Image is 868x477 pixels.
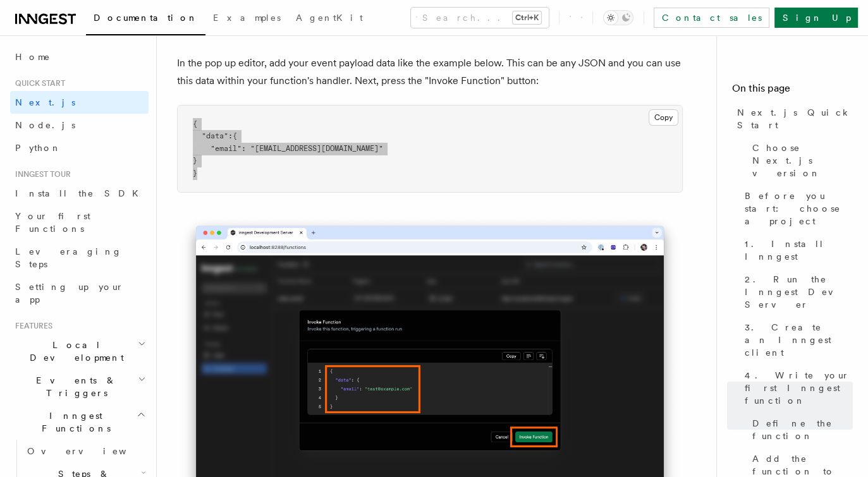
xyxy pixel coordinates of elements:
span: Leveraging Steps [15,246,122,269]
span: : [228,131,233,140]
a: Choose Next.js version [747,136,853,184]
a: Contact sales [654,8,769,28]
span: Events & Triggers [10,374,138,399]
span: Documentation [94,13,198,23]
span: Python [15,143,61,153]
a: 2. Run the Inngest Dev Server [740,268,853,316]
span: "[EMAIL_ADDRESS][DOMAIN_NAME]" [250,144,383,153]
a: Python [10,136,149,159]
span: { [193,119,197,128]
span: 2. Run the Inngest Dev Server [745,273,853,311]
a: 1. Install Inngest [740,232,853,268]
a: Next.js Quick Start [732,101,853,136]
button: Copy [649,109,678,126]
span: Install the SDK [15,188,146,198]
span: Setting up your app [15,282,124,305]
span: "data" [202,131,228,140]
a: Home [10,45,149,68]
p: In the pop up editor, add your event payload data like the example below. This can be any JSON an... [177,54,683,90]
button: Events & Triggers [10,369,149,404]
a: Documentation [86,4,205,35]
button: Inngest Functions [10,404,149,440]
span: "email" [211,144,241,153]
kbd: Ctrl+K [513,11,541,24]
a: 3. Create an Inngest client [740,316,853,364]
a: Sign Up [774,8,858,28]
a: Node.js [10,114,149,136]
a: Before you start: choose a project [740,184,853,232]
a: 4. Write your first Inngest function [740,364,853,412]
a: Leveraging Steps [10,240,149,275]
span: AgentKit [296,13,363,23]
h4: On this page [732,81,853,101]
span: Quick start [10,78,65,88]
a: Next.js [10,91,149,114]
span: Next.js Quick Start [737,106,853,131]
button: Toggle dark mode [603,10,633,25]
span: { [233,131,237,140]
span: } [193,156,197,165]
span: Next.js [15,97,75,107]
span: Your first Functions [15,211,90,234]
span: : [241,144,246,153]
span: Overview [27,446,157,456]
button: Local Development [10,334,149,369]
a: Setting up your app [10,275,149,311]
span: 1. Install Inngest [745,238,853,263]
span: Inngest Functions [10,409,137,435]
span: Local Development [10,339,138,364]
span: Examples [213,13,281,23]
span: Before you start: choose a project [745,190,853,227]
span: Features [10,321,52,331]
span: 4. Write your first Inngest function [745,369,853,407]
a: AgentKit [288,4,370,34]
span: Inngest tour [10,169,71,179]
span: Node.js [15,120,75,130]
a: Install the SDK [10,182,149,205]
span: } [193,169,197,178]
span: Choose Next.js version [752,142,853,179]
button: Search...Ctrl+K [411,8,549,28]
span: Home [15,51,51,63]
a: Examples [205,4,288,34]
span: Define the function [752,417,853,442]
a: Overview [22,440,149,462]
a: Your first Functions [10,205,149,240]
span: 3. Create an Inngest client [745,321,853,359]
a: Define the function [747,412,853,447]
